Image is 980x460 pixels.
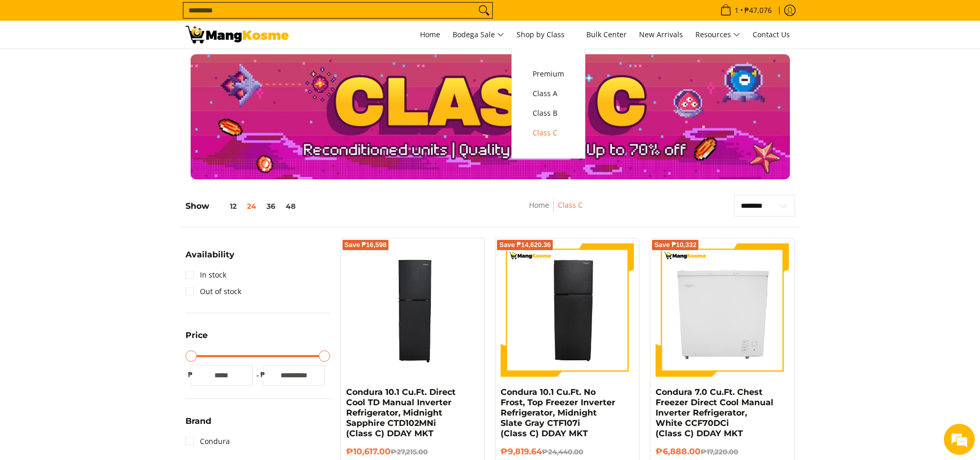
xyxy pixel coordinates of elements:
[634,21,688,49] a: New Arrivals
[527,123,569,143] a: Class C
[558,200,583,210] a: Class C
[476,3,492,18] button: Search
[185,370,196,380] span: ₱
[542,448,583,456] del: ₱24,440.00
[499,242,551,248] span: Save ₱14,620.36
[185,417,211,425] span: Brand
[753,29,790,39] span: Contact Us
[501,387,615,438] a: Condura 10.1 Cu.Ft. No Frost, Top Freezer Inverter Refrigerator, Midnight Slate Gray CTF107i (Cla...
[748,21,795,49] a: Contact Us
[527,103,569,123] a: Class B
[639,29,683,39] span: New Arrivals
[345,242,387,248] span: Save ₱16,598
[258,370,268,380] span: ₱
[581,21,632,49] a: Bulk Center
[185,417,211,433] summary: Open
[533,127,564,140] span: Class C
[501,243,634,377] img: Condura 10.1 Cu.Ft. No Frost, Top Freezer Inverter Refrigerator, Midnight Slate Gray CTF107i (Cla...
[511,21,579,49] a: Shop by Class
[533,87,564,100] span: Class A
[654,242,696,248] span: Save ₱10,332
[533,68,564,81] span: Premium
[420,29,440,39] span: Home
[465,199,646,222] nav: Breadcrumbs
[656,243,789,377] img: Condura 7.0 Cu.Ft. Chest Freezer Direct Cool Manual Inverter Refrigerator, White CCF70DCi (Class ...
[656,447,789,457] h6: ₱6,888.00
[185,331,208,347] summary: Open
[717,5,775,16] span: •
[261,202,281,210] button: 36
[299,21,795,49] nav: Main Menu
[743,7,773,14] span: ₱47,076
[453,28,504,41] span: Bodega Sale
[346,387,456,438] a: Condura 10.1 Cu.Ft. Direct Cool TD Manual Inverter Refrigerator, Midnight Sapphire CTD102MNi (Cla...
[185,251,235,267] summary: Open
[656,387,773,438] a: Condura 7.0 Cu.Ft. Chest Freezer Direct Cool Manual Inverter Refrigerator, White CCF70DCi (Class ...
[185,331,208,340] span: Price
[185,433,230,450] a: Condura
[586,29,627,39] span: Bulk Center
[529,200,549,210] a: Home
[690,21,745,49] a: Resources
[281,202,301,210] button: 48
[695,28,740,41] span: Resources
[346,447,479,457] h6: ₱10,617.00
[733,7,740,14] span: 1
[209,202,242,210] button: 12
[527,84,569,103] a: Class A
[185,26,289,43] img: Class C Home &amp; Business Appliances: Up to 70% Off l Mang Kosme
[533,107,564,120] span: Class B
[527,64,569,84] a: Premium
[447,21,509,49] a: Bodega Sale
[242,202,261,210] button: 24
[501,447,634,457] h6: ₱9,819.64
[185,267,226,283] a: In stock
[701,448,738,456] del: ₱17,220.00
[185,283,241,300] a: Out of stock
[185,201,301,211] h5: Show
[346,243,479,377] img: Condura 10.1 Cu.Ft. Direct Cool TD Manual Inverter Refrigerator, Midnight Sapphire CTD102MNi (Cla...
[185,251,235,259] span: Availability
[517,28,574,41] span: Shop by Class
[415,21,445,49] a: Home
[391,448,428,456] del: ₱27,215.00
